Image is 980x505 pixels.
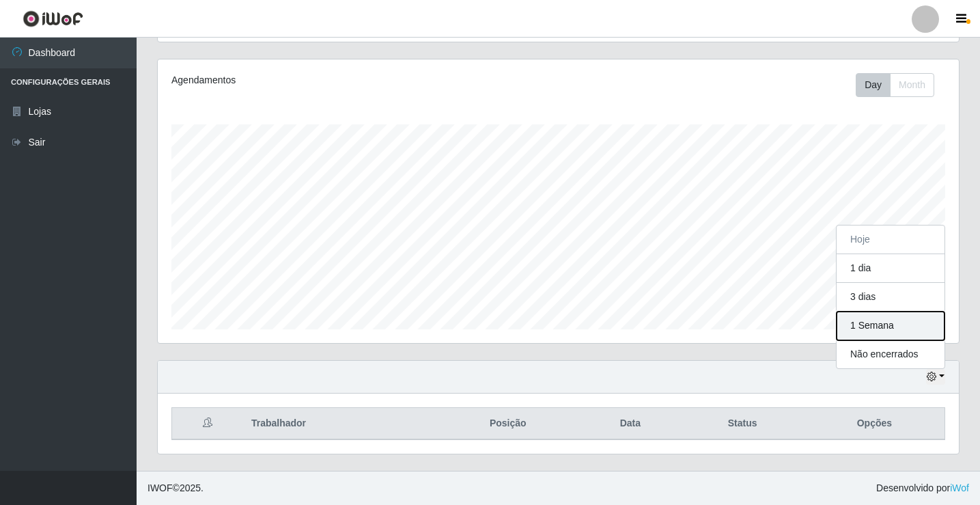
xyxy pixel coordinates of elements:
span: Desenvolvido por [876,481,969,495]
span: IWOF [148,482,173,493]
button: 3 dias [837,283,944,312]
th: Posição [436,408,580,440]
button: Month [890,73,934,97]
button: Hoje [837,226,944,254]
a: iWof [950,482,969,493]
img: CoreUI Logo [23,10,83,27]
div: Agendamentos [171,73,482,87]
th: Status [681,408,804,440]
button: Day [856,73,891,97]
span: © 2025 . [148,481,204,495]
div: First group [856,73,934,97]
button: 1 dia [837,254,944,283]
th: Opções [804,408,945,440]
button: 1 Semana [837,312,944,340]
th: Data [580,408,680,440]
th: Trabalhador [243,408,436,440]
button: Não encerrados [837,340,944,368]
div: Toolbar with button groups [856,73,945,97]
